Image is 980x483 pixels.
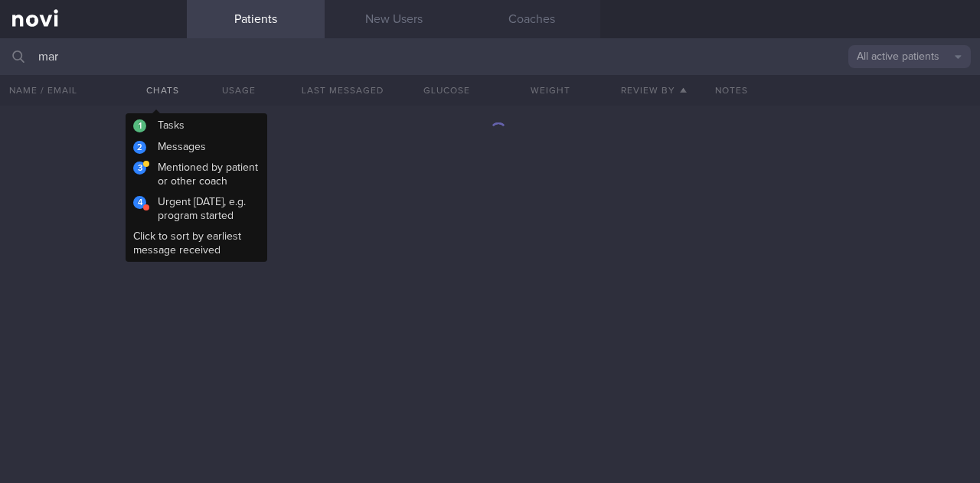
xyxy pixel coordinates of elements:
[126,75,187,106] button: Chats
[602,75,705,106] button: Review By
[848,45,971,68] button: All active patients
[706,75,980,106] div: Notes
[498,75,602,106] button: Weight
[394,75,498,106] button: Glucose
[291,75,394,106] button: Last Messaged
[187,75,290,106] div: Usage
